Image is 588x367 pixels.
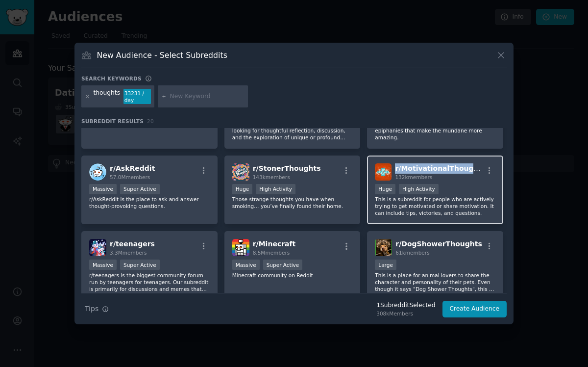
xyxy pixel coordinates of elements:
[253,164,321,172] span: r/ StonerThoughts
[442,301,507,317] button: Create Audience
[81,75,142,82] h3: Search keywords
[263,260,303,270] div: Super Active
[232,120,353,141] p: /r/DeepThoughts is a community for anyone looking for thoughtful reflection, discussion, and the ...
[395,164,486,172] span: r/ MotivationalThoughts
[375,239,392,256] img: DogShowerThoughts
[147,118,154,124] span: 20
[89,163,106,181] img: AskReddit
[232,239,249,256] img: Minecraft
[110,164,155,172] span: r/ AskReddit
[110,174,150,180] span: 57.0M members
[375,184,395,194] div: Huge
[170,92,245,101] input: New Keyword
[89,196,210,210] p: r/AskReddit is the place to ask and answer thought-provoking questions.
[120,260,160,270] div: Super Active
[89,272,210,292] p: r/teenagers is the biggest community forum run by teenagers for teenagers. Our subreddit is prima...
[399,184,439,194] div: High Activity
[97,50,227,60] h3: New Audience - Select Subreddits
[395,250,429,256] span: 61k members
[256,184,295,194] div: High Activity
[85,304,98,314] span: Tips
[94,89,121,105] div: thoughts
[376,310,435,317] div: 308k Members
[375,196,495,216] p: This is a subreddit for people who are actively trying to get motivated or share motivation. It c...
[253,174,290,180] span: 143k members
[395,174,432,180] span: 132k members
[123,89,151,105] div: 33231 / day
[375,272,495,292] p: This is a place for animal lovers to share the character and personality of their pets. Even thou...
[89,260,117,270] div: Massive
[89,184,117,194] div: Massive
[395,240,482,248] span: r/ DogShowerThoughts
[232,184,253,194] div: Huge
[81,118,144,125] span: Subreddit Results
[375,260,396,270] div: Large
[375,120,495,141] p: A subreddit for sharing those miniature epiphanies that make the mundane more amazing.
[120,184,160,194] div: Super Active
[253,240,296,248] span: r/ Minecraft
[375,163,392,181] img: MotivationalThoughts
[232,260,260,270] div: Massive
[376,301,435,310] div: 1 Subreddit Selected
[253,250,290,256] span: 8.5M members
[232,196,353,210] p: Those strange thoughts you have when smoking… you’ve finally found their home.
[232,272,353,279] p: Minecraft community on Reddit
[232,163,249,181] img: StonerThoughts
[81,300,112,317] button: Tips
[89,239,106,256] img: teenagers
[110,240,155,248] span: r/ teenagers
[110,250,147,256] span: 3.3M members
